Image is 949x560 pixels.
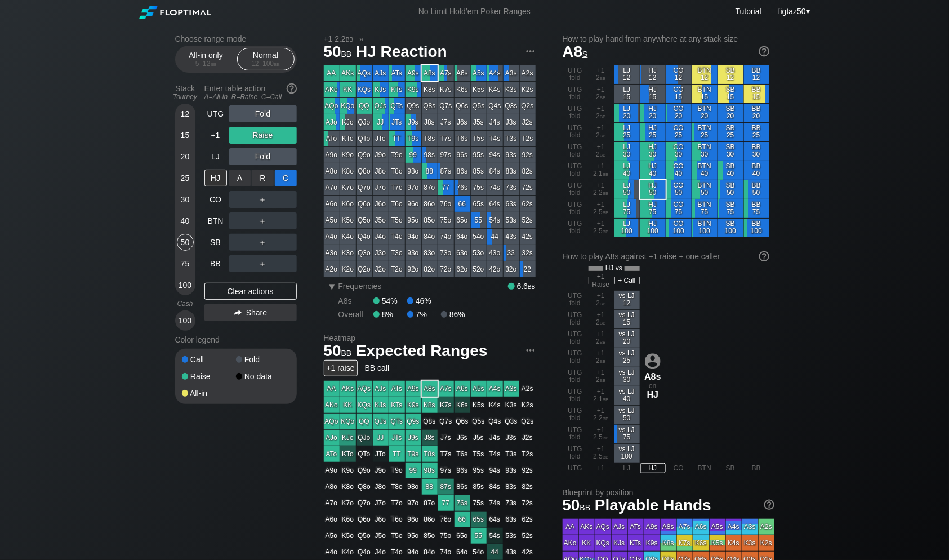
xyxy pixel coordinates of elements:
div: LJ 100 [614,219,640,237]
span: s [582,47,587,59]
div: T9o [389,147,405,163]
span: HJ Reaction [354,43,449,62]
div: LJ 40 [614,161,640,180]
div: 100 [177,312,194,329]
div: JJ [373,114,389,130]
div: 82s [520,163,536,179]
div: UTG fold [563,65,588,84]
div: Q7s [438,98,454,114]
div: K7s [438,82,454,97]
div: 85o [422,212,438,228]
div: 74o [438,229,454,245]
div: T7o [389,180,405,195]
div: AKs [340,65,356,81]
div: J4o [373,229,389,245]
div: CO 100 [666,219,692,237]
div: 12 – 100 [242,60,289,68]
div: Fold [229,105,297,122]
div: UTG fold [563,85,588,103]
div: R [252,170,274,186]
div: BB 40 [744,161,769,180]
div: +1 2 [589,104,614,122]
div: K4s [487,82,503,97]
div: BB 15 [744,85,769,103]
div: 25 [177,170,194,186]
div: UTG fold [563,142,588,161]
div: A7s [438,65,454,81]
div: BB 30 [744,142,769,161]
span: A8 [563,43,588,60]
div: SB 20 [718,104,743,122]
div: UTG fold [563,123,588,141]
div: 52s [520,212,536,228]
img: share.864f2f62.svg [234,310,242,316]
div: 95s [471,147,487,163]
div: CO 25 [666,123,692,141]
div: J6s [455,114,470,130]
div: 12 [177,105,194,122]
div: 86o [422,196,438,212]
span: bb [600,112,606,120]
div: J9o [373,147,389,163]
div: BB 75 [744,199,769,218]
div: T3o [389,245,405,261]
img: help.32db89a4.svg [758,250,770,263]
div: KJs [373,82,389,97]
div: BB 100 [744,219,769,237]
div: J6o [373,196,389,212]
div: T6s [455,131,470,146]
div: 84o [422,229,438,245]
div: 63s [504,196,519,212]
img: help.32db89a4.svg [763,499,776,511]
div: J5s [471,114,487,130]
div: 76o [438,196,454,212]
div: CO 40 [666,161,692,180]
div: QJs [373,98,389,114]
div: CO 50 [666,180,692,199]
div: T9s [406,131,421,146]
div: 44 [487,229,503,245]
div: Call [182,355,236,363]
div: 20 [177,148,194,165]
div: UTG fold [563,104,588,122]
div: T6o [389,196,405,212]
div: KJo [340,114,356,130]
div: T3s [504,131,519,146]
div: CO 15 [666,85,692,103]
div: 97s [438,147,454,163]
div: 64o [455,229,470,245]
img: Floptimal logo [139,6,211,19]
div: K7o [340,180,356,195]
div: Tourney [171,93,200,101]
div: ＋ [229,234,297,251]
div: A6s [455,65,470,81]
div: 74s [487,180,503,195]
div: 94o [406,229,421,245]
div: K2s [520,82,536,97]
div: LJ 75 [614,199,640,218]
div: 55 [471,212,487,228]
div: 54o [471,229,487,245]
div: KK [340,82,356,97]
div: HJ [204,170,227,186]
div: C [275,170,297,186]
div: 53s [504,212,519,228]
div: A [229,170,251,186]
div: BB 50 [744,180,769,199]
div: 83o [422,245,438,261]
div: 86s [455,163,470,179]
div: AJo [324,114,340,130]
div: 88 [422,163,438,179]
div: TT [389,131,405,146]
div: 73s [504,180,519,195]
div: LJ 50 [614,180,640,199]
div: Enter table action [204,79,297,105]
div: Q6s [455,98,470,114]
div: 84s [487,163,503,179]
div: Q6o [357,196,372,212]
div: AA [324,65,340,81]
div: 96o [406,196,421,212]
div: 77 [438,180,454,195]
div: 63o [455,245,470,261]
div: A3o [324,245,340,261]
